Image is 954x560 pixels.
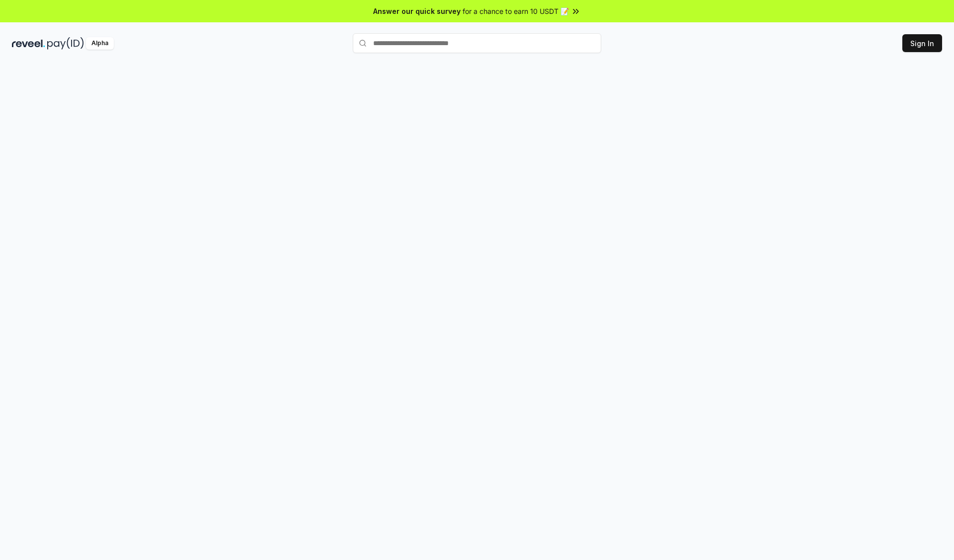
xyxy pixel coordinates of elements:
span: Answer our quick survey [373,6,461,16]
span: for a chance to earn 10 USDT 📝 [463,6,569,16]
div: Alpha [86,37,114,50]
button: Sign In [902,34,942,52]
img: reveel_dark [12,37,45,50]
img: pay_id [47,37,84,50]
